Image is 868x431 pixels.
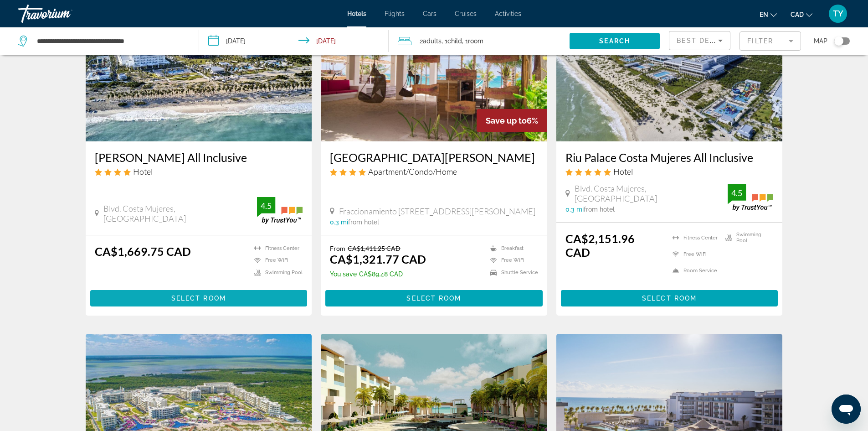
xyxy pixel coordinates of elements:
img: trustyou-badge.svg [257,197,303,224]
span: , 1 [462,35,483,47]
button: Change language [760,8,777,21]
button: Search [570,33,660,49]
div: 4 star Apartment [330,166,538,177]
a: Cars [423,10,437,17]
span: Select Room [642,295,697,302]
li: Swimming Pool [250,269,303,276]
ins: CA$2,151.96 CAD [565,232,635,259]
span: Select Room [171,295,226,302]
span: Best Deals [677,37,724,44]
span: , 1 [442,35,462,47]
button: User Menu [826,4,850,23]
span: Room [468,37,483,45]
span: You save [330,270,357,278]
li: Free WiFi [668,248,721,260]
span: from hotel [348,218,379,226]
a: Riu Palace Costa Mujeres All Inclusive [565,151,774,164]
div: 4.5 [728,187,746,198]
li: Shuttle Service [486,269,538,276]
img: trustyou-badge.svg [728,184,773,211]
button: Check-in date: Nov 12, 2025 Check-out date: Nov 16, 2025 [199,27,389,55]
span: 0.3 mi [565,206,584,213]
button: Select Room [90,290,308,306]
button: Select Room [325,290,543,306]
li: Room Service [668,265,721,276]
li: Swimming Pool [721,232,774,244]
del: CA$1,411.25 CAD [348,244,401,252]
a: Activities [495,10,521,17]
span: Hotel [613,166,633,177]
p: CA$89.48 CAD [330,270,426,278]
span: Search [599,37,630,45]
a: [PERSON_NAME] All Inclusive [95,151,303,164]
span: TY [833,9,843,18]
span: 2 [420,35,442,47]
span: Blvd. Costa Mujeres, [GEOGRAPHIC_DATA] [103,203,257,223]
button: Travelers: 2 adults, 1 child [389,27,570,55]
iframe: Button to launch messaging window [832,395,861,424]
span: 0.3 mi [330,218,348,226]
div: 5 star Hotel [565,166,774,177]
span: CAD [791,11,804,18]
a: [GEOGRAPHIC_DATA][PERSON_NAME] [330,151,538,164]
button: Toggle map [827,37,850,45]
span: Map [814,35,827,47]
div: 4 star Hotel [95,166,303,177]
a: Select Room [561,292,778,302]
a: Hotels [347,10,366,17]
div: 6% [477,109,547,132]
a: Cruises [455,10,477,17]
a: Select Room [325,292,543,302]
span: Save up to [486,116,527,125]
li: Fitness Center [250,244,303,252]
button: Filter [740,31,801,51]
a: Flights [385,10,405,17]
span: Apartment/Condo/Home [368,166,457,177]
span: from hotel [584,206,615,213]
span: Fraccionamiento [STREET_ADDRESS][PERSON_NAME] [339,206,535,216]
ins: CA$1,669.75 CAD [95,244,191,258]
span: Hotel [133,166,153,177]
span: From [330,244,345,252]
span: Adults [423,37,442,45]
button: Select Room [561,290,778,306]
li: Free WiFi [250,257,303,265]
button: Change currency [791,8,812,21]
a: Travorium [18,2,109,26]
li: Free WiFi [486,257,538,265]
a: Select Room [90,292,308,302]
span: Select Room [406,295,461,302]
li: Breakfast [486,244,538,252]
li: Fitness Center [668,232,721,244]
ins: CA$1,321.77 CAD [330,252,426,266]
span: Child [447,37,462,45]
span: Blvd. Costa Mujeres, [GEOGRAPHIC_DATA] [575,183,728,203]
div: 4.5 [257,200,275,211]
mat-select: Sort by [677,35,723,46]
span: en [760,11,768,18]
